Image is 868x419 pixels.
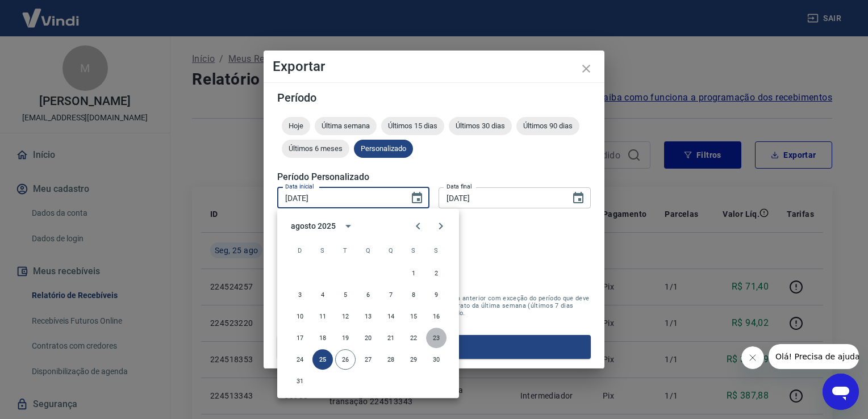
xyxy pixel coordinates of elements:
button: 8 [403,284,424,305]
button: calendar view is open, switch to year view [339,216,358,236]
button: 13 [358,306,378,326]
button: 12 [335,306,356,326]
span: Hoje [282,121,310,130]
button: close [573,55,600,82]
button: Choose date, selected date is 25 de ago de 2025 [567,187,590,209]
span: Olá! Precisa de ajuda? [7,8,95,17]
button: 14 [381,306,401,326]
button: 2 [426,263,446,283]
span: sábado [426,239,446,262]
button: Previous month [407,215,429,237]
iframe: Botão para abrir a janela de mensagens [823,374,859,410]
span: quinta-feira [381,239,401,262]
button: 26 [335,349,356,370]
button: 27 [358,349,378,370]
span: Últimos 6 meses [282,144,349,153]
button: 18 [312,328,333,348]
span: Últimos 90 dias [516,121,579,130]
h5: Período [277,92,591,103]
div: agosto 2025 [291,220,335,232]
div: Últimos 6 meses [282,140,349,158]
div: Última semana [315,117,377,135]
button: 25 [312,349,333,370]
button: 11 [312,306,333,326]
button: 4 [312,284,333,305]
button: 3 [290,284,310,305]
div: Personalizado [354,140,413,158]
input: DD/MM/YYYY [439,187,562,208]
h4: Exportar [273,60,595,73]
button: 30 [426,349,446,370]
div: Últimos 90 dias [516,117,579,135]
h5: Período Personalizado [277,171,591,183]
button: 28 [381,349,401,370]
button: 22 [403,328,424,348]
span: Últimos 15 dias [381,121,444,130]
button: 15 [403,306,424,326]
button: 10 [290,306,310,326]
label: Data final [446,182,472,191]
button: 1 [403,263,424,283]
button: 17 [290,328,310,348]
span: Últimos 30 dias [449,121,512,130]
div: Hoje [282,117,310,135]
span: quarta-feira [358,239,378,262]
div: Últimos 30 dias [449,117,512,135]
button: 23 [426,328,446,348]
button: 29 [403,349,424,370]
button: 21 [381,328,401,348]
button: 19 [335,328,356,348]
button: 31 [290,371,310,391]
button: 24 [290,349,310,370]
button: 5 [335,284,356,305]
span: domingo [290,239,310,262]
button: Next month [429,215,452,237]
span: Personalizado [354,144,413,153]
button: 16 [426,306,446,326]
iframe: Mensagem da empresa [769,344,859,369]
span: sexta-feira [403,239,424,262]
button: 6 [358,284,378,305]
button: 20 [358,328,378,348]
button: Choose date, selected date is 25 de ago de 2025 [406,187,428,209]
button: 9 [426,284,446,305]
button: 7 [381,284,401,305]
span: Última semana [315,121,377,130]
iframe: Fechar mensagem [741,346,764,369]
div: Últimos 15 dias [381,117,444,135]
label: Data inicial [285,182,314,191]
span: segunda-feira [312,239,333,262]
input: DD/MM/YYYY [277,187,401,208]
span: terça-feira [335,239,356,262]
